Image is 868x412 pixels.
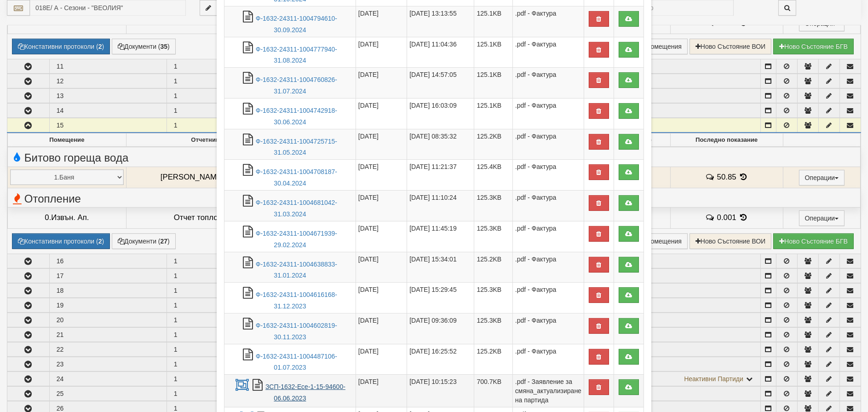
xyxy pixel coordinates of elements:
[407,98,474,129] td: [DATE] 16:03:09
[512,375,584,407] td: .pdf - Заявление за смяна_актуализиране на партида
[224,160,644,191] tr: Ф-1632-24311-1004708187-30.04.2024.pdf - Фактура
[512,344,584,375] td: .pdf - Фактура
[512,221,584,252] td: .pdf - Фактура
[224,37,644,68] tr: Ф-1632-24311-1004777940-31.08.2024.pdf - Фактура
[407,160,474,191] td: [DATE] 11:21:37
[474,6,512,37] td: 125.1KB
[512,191,584,221] td: .pdf - Фактура
[407,252,474,283] td: [DATE] 15:34:01
[224,68,644,99] tr: Ф-1632-24311-1004760826-31.07.2024.pdf - Фактура
[407,6,474,37] td: [DATE] 13:13:55
[224,98,644,129] tr: Ф-1632-24311-1004742918-30.06.2024.pdf - Фактура
[356,252,407,283] td: [DATE]
[474,313,512,344] td: 125.3KB
[407,191,474,221] td: [DATE] 11:10:24
[474,98,512,129] td: 125.1KB
[356,129,407,160] td: [DATE]
[356,37,407,68] td: [DATE]
[265,383,345,402] a: ЗСП-1632-Есе-1-15-94600-06.06.2023
[356,221,407,252] td: [DATE]
[407,313,474,344] td: [DATE] 09:36:09
[256,107,337,126] a: Ф-1632-24311-1004742918-30.06.2024
[356,375,407,407] td: [DATE]
[407,344,474,375] td: [DATE] 16:25:52
[474,283,512,313] td: 125.3KB
[224,375,644,407] tr: ЗСП-1632-Есе-1-15-94600-06.06.2023.pdf - Заявление за смяна_актуализиране на партида
[224,313,644,344] tr: Ф-1632-24311-1004602819-30.11.2023.pdf - Фактура
[224,129,644,160] tr: Ф-1632-24311-1004725715-31.05.2024.pdf - Фактура
[256,291,337,310] a: Ф-1632-24311-1004616168-31.12.2023
[256,230,337,249] a: Ф-1632-24311-1004671939-29.02.2024
[474,37,512,68] td: 125.1KB
[474,68,512,99] td: 125.1KB
[512,37,584,68] td: .pdf - Фактура
[407,68,474,99] td: [DATE] 14:57:05
[256,76,337,95] a: Ф-1632-24311-1004760826-31.07.2024
[256,46,337,64] a: Ф-1632-24311-1004777940-31.08.2024
[224,221,644,252] tr: Ф-1632-24311-1004671939-29.02.2024.pdf - Фактура
[224,6,644,37] tr: Ф-1632-24311-1004794610-30.09.2024.pdf - Фактура
[512,98,584,129] td: .pdf - Фактура
[356,68,407,99] td: [DATE]
[474,221,512,252] td: 125.3KB
[356,191,407,221] td: [DATE]
[407,129,474,160] td: [DATE] 08:35:32
[474,375,512,407] td: 700.7KB
[356,283,407,313] td: [DATE]
[512,160,584,191] td: .pdf - Фактура
[224,191,644,221] tr: Ф-1632-24311-1004681042-31.03.2024.pdf - Фактура
[512,313,584,344] td: .pdf - Фактура
[512,283,584,313] td: .pdf - Фактура
[224,252,644,283] tr: Ф-1632-24311-1004638833-31.01.2024.pdf - Фактура
[256,15,337,34] a: Ф-1632-24311-1004794610-30.09.2024
[256,261,337,279] a: Ф-1632-24311-1004638833-31.01.2024
[256,322,337,341] a: Ф-1632-24311-1004602819-30.11.2023
[356,344,407,375] td: [DATE]
[407,375,474,407] td: [DATE] 10:15:23
[356,98,407,129] td: [DATE]
[256,353,337,371] a: Ф-1632-24311-1004487106-01.07.2023
[224,344,644,375] tr: Ф-1632-24311-1004487106-01.07.2023.pdf - Фактура
[356,160,407,191] td: [DATE]
[512,68,584,99] td: .pdf - Фактура
[256,168,337,187] a: Ф-1632-24311-1004708187-30.04.2024
[474,344,512,375] td: 125.2KB
[256,199,337,218] a: Ф-1632-24311-1004681042-31.03.2024
[407,221,474,252] td: [DATE] 11:45:19
[256,138,337,157] a: Ф-1632-24311-1004725715-31.05.2024
[356,6,407,37] td: [DATE]
[224,283,644,313] tr: Ф-1632-24311-1004616168-31.12.2023.pdf - Фактура
[474,191,512,221] td: 125.3KB
[512,6,584,37] td: .pdf - Фактура
[356,313,407,344] td: [DATE]
[407,283,474,313] td: [DATE] 15:29:45
[512,129,584,160] td: .pdf - Фактура
[474,160,512,191] td: 125.4KB
[407,37,474,68] td: [DATE] 11:04:36
[474,252,512,283] td: 125.2KB
[474,129,512,160] td: 125.2KB
[512,252,584,283] td: .pdf - Фактура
